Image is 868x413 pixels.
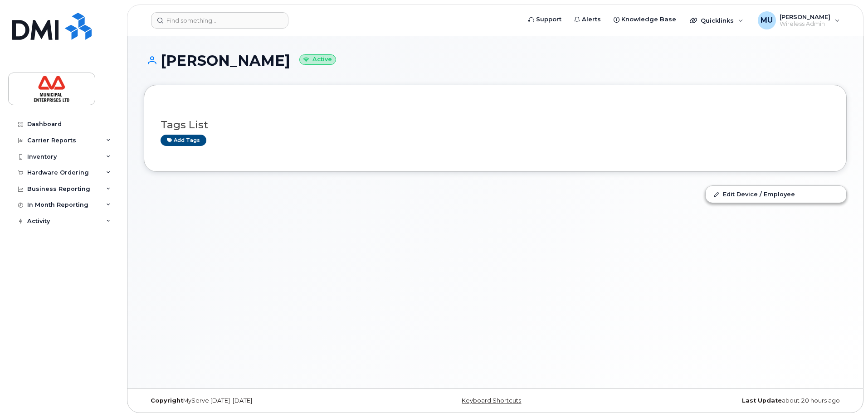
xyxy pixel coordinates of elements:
h1: [PERSON_NAME] [144,53,847,68]
a: Keyboard Shortcuts [462,397,521,404]
a: Add tags [161,135,206,146]
strong: Last Update [742,397,782,404]
div: about 20 hours ago [612,397,847,404]
div: MyServe [DATE]–[DATE] [144,397,378,404]
h3: Tags List [161,119,830,131]
small: Active [299,54,336,65]
a: Edit Device / Employee [706,186,846,202]
strong: Copyright [151,397,183,404]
